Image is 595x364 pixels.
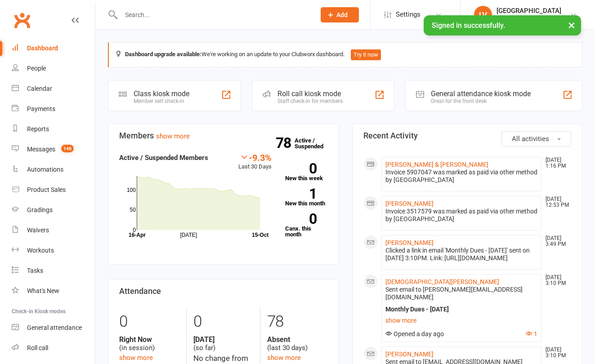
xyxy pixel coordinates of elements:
a: show more [119,354,153,362]
div: Clicked a link in email 'Monthly Dues - [DATE]' sent on [DATE] 3:10PM. Link: [URL][DOMAIN_NAME] [385,247,538,262]
h3: Members [119,131,327,140]
a: [PERSON_NAME] [385,351,434,358]
span: All activities [512,135,549,143]
div: (in session) [119,335,179,352]
a: [PERSON_NAME] [385,239,434,246]
div: Last 30 Days [238,152,272,172]
div: Roll call [27,344,48,351]
a: Calendar [12,79,95,99]
button: Try it now [351,49,381,60]
strong: Dashboard upgrade available: [125,51,201,58]
a: Dashboard [12,38,95,58]
div: 0 [119,308,179,335]
div: People [27,65,46,72]
span: Opened a day ago [385,330,444,337]
span: Add [336,11,348,18]
a: Automations [12,160,95,180]
button: Add [321,7,359,22]
a: Payments [12,99,95,119]
a: Roll call [12,338,95,358]
div: LV [474,6,492,24]
time: [DATE] 3:10 PM [541,275,571,286]
a: 78Active / Suspended [295,131,334,156]
div: Dashboard [27,44,58,52]
a: Messages 146 [12,139,95,160]
a: Workouts [12,240,95,261]
a: 0Canx. this month [285,213,327,237]
span: Sent email to [PERSON_NAME][EMAIL_ADDRESS][DOMAIN_NAME] [385,286,523,301]
a: show more [385,314,538,327]
div: 78 [267,308,327,335]
a: show more [156,132,190,140]
div: Product Sales [27,186,66,193]
span: Settings [396,4,421,25]
a: What's New [12,281,95,301]
time: [DATE] 1:16 PM [541,157,571,169]
h3: Attendance [119,287,327,296]
input: Search... [118,9,309,21]
button: 1 [526,330,537,338]
a: Waivers [12,220,95,240]
time: [DATE] 3:10 PM [541,347,571,359]
strong: Absent [267,335,327,344]
div: Tasks [27,267,43,274]
div: We're working on an update to your Clubworx dashboard. [108,42,582,67]
h3: Recent Activity [363,131,572,140]
a: show more [267,354,301,362]
strong: 1 [285,187,317,200]
div: Member self check-in [134,98,189,104]
div: Payments [27,105,55,112]
strong: Active / Suspended Members [119,154,208,162]
button: × [564,15,580,35]
strong: 0 [285,162,317,175]
span: 146 [61,145,74,152]
a: Gradings [12,200,95,220]
a: Clubworx [11,9,33,31]
a: [PERSON_NAME] [385,200,434,207]
button: All activities [501,131,571,146]
a: Reports [12,119,95,139]
div: Roll call kiosk mode [277,89,343,98]
div: Class kiosk mode [134,89,189,98]
a: Product Sales [12,180,95,200]
div: 0 [193,308,253,335]
div: Invoice 5907047 was marked as paid via other method by [GEOGRAPHIC_DATA] [385,169,538,184]
a: [PERSON_NAME] & [PERSON_NAME] [385,161,488,168]
div: [GEOGRAPHIC_DATA] [497,7,561,15]
a: Tasks [12,261,95,281]
div: What's New [27,287,59,294]
time: [DATE] 12:53 PM [541,196,571,208]
div: -9.3% [238,152,272,162]
div: General attendance [27,324,82,331]
div: Messages [27,146,55,153]
a: People [12,58,95,79]
div: Invoice 3517579 was marked as paid via other method by [GEOGRAPHIC_DATA] [385,208,538,223]
span: Signed in successfully. [432,21,505,30]
div: Monthly Dues - [DATE] [385,306,538,313]
strong: [DATE] [193,335,253,344]
time: [DATE] 3:49 PM [541,235,571,247]
strong: 0 [285,212,317,226]
div: General attendance kiosk mode [431,89,531,98]
a: 1New this month [285,188,327,206]
strong: Right Now [119,335,179,344]
div: Waivers [27,226,49,234]
div: (so far) [193,335,253,352]
div: Reports [27,125,49,133]
div: Gradings [27,206,53,213]
a: [DEMOGRAPHIC_DATA][PERSON_NAME] [385,278,499,285]
div: (last 30 days) [267,335,327,352]
strong: 78 [276,136,295,150]
div: [GEOGRAPHIC_DATA] [497,15,561,23]
div: Great for the front desk [431,98,531,104]
a: 0New this week [285,163,327,181]
div: Automations [27,166,63,173]
a: General attendance kiosk mode [12,318,95,338]
div: Staff check-in for members [277,98,343,104]
div: Workouts [27,247,54,254]
div: Calendar [27,85,52,92]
